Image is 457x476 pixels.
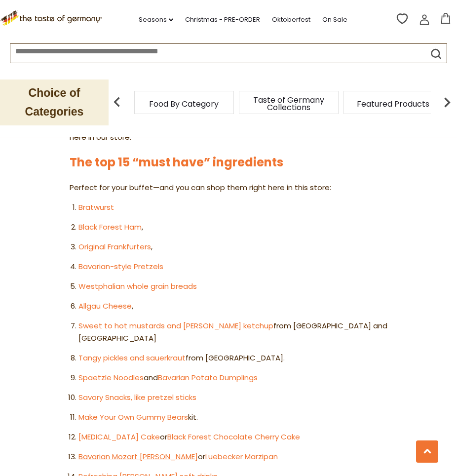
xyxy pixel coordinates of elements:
[78,372,387,384] li: and
[78,320,387,345] li: from [GEOGRAPHIC_DATA] and [GEOGRAPHIC_DATA]
[205,451,278,462] a: Luebecker Marzipan
[357,100,429,108] a: Featured Products
[322,14,347,25] a: On Sale
[78,320,273,331] a: Sweet to hot mustards and [PERSON_NAME] ketchup
[78,300,387,313] li: ,
[70,182,388,194] p: Perfect for your buffet—and you can shop them right here in this store:
[78,352,387,364] li: from [GEOGRAPHIC_DATA].
[78,281,197,291] a: Westphalian whole grain breads
[78,221,387,234] li: ,
[149,100,219,108] a: Food By Category
[78,451,387,463] li: or
[78,241,387,253] li: ,
[78,353,186,363] a: Tangy pickles and sauerkraut
[185,14,260,25] a: Christmas - PRE-ORDER
[78,412,188,422] a: Make Your Own Gummy Bears
[78,392,196,402] a: Savory Snacks, like pretzel sticks
[78,372,144,383] a: Spaetzle Noodles
[78,451,198,462] a: Bavarian Mozart [PERSON_NAME]
[70,154,283,170] a: The top 15 “must have” ingredients
[139,14,173,25] a: Seasons
[78,411,387,424] li: kit.
[78,222,142,232] a: Black Forest Ham
[78,202,114,212] a: Bratwurst
[78,241,151,252] a: Original Frankfurters
[272,14,310,25] a: Oktoberfest
[249,96,328,111] a: Taste of Germany Collections
[78,431,387,443] li: or
[437,92,457,112] img: next arrow
[78,301,132,311] a: Allgau Cheese
[107,92,127,112] img: previous arrow
[167,432,300,442] a: Black Forest Chocolate Cherry Cake
[158,372,258,383] a: Bavarian Potato Dumplings
[78,261,163,272] a: Bavarian-style Pretzels
[78,432,160,442] a: [MEDICAL_DATA] Cake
